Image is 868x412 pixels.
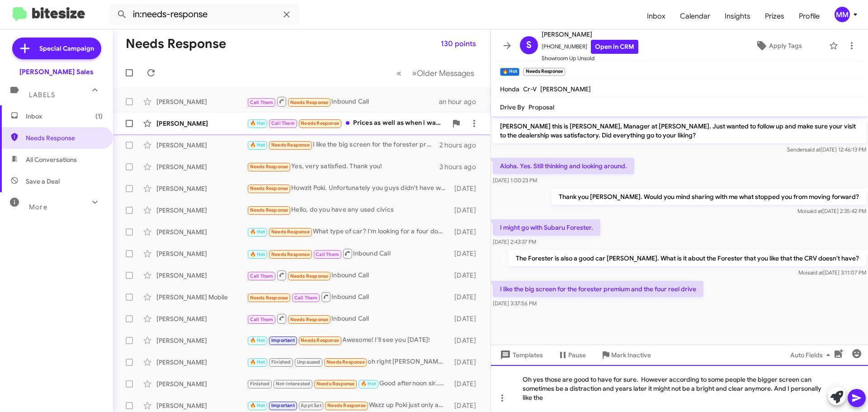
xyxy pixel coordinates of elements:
[156,227,247,237] div: [PERSON_NAME]
[493,300,537,307] span: [DATE] 3:37:56 PM
[361,381,376,387] span: 🔥 Hot
[542,40,638,54] span: [PHONE_NUMBER]
[493,158,634,174] p: Aloha. Yes. Still thinking and looking around.
[316,251,339,257] span: Call Them
[26,112,103,121] span: Inbox
[392,64,480,82] nav: Page navigation example
[792,3,827,29] a: Profile
[126,37,226,51] h1: Needs Response
[542,54,638,63] span: Showroom Up Unsold
[500,68,519,76] small: 🔥 Hot
[250,142,265,148] span: 🔥 Hot
[247,400,450,411] div: Wazz up Poki just only ask if you have RAV4 2023or 2024 pre owned low mileage
[450,358,483,367] div: [DATE]
[156,314,247,323] div: [PERSON_NAME]
[717,3,758,29] a: Insights
[450,227,483,237] div: [DATE]
[271,120,295,126] span: Call Them
[247,313,450,324] div: Inbound Call
[156,379,247,388] div: [PERSON_NAME]
[498,347,543,363] span: Templates
[156,184,247,193] div: [PERSON_NAME]
[39,44,94,53] span: Special Campaign
[271,142,310,148] span: Needs Response
[450,271,483,280] div: [DATE]
[156,162,247,171] div: [PERSON_NAME]
[247,183,450,194] div: Howzit Poki. Unfortunately you guys didn't have what we were looking for coming in anytime soon. ...
[493,238,536,245] span: [DATE] 2:43:37 PM
[523,68,565,76] small: Needs Response
[593,347,658,363] button: Mark Inactive
[271,403,295,408] span: Important
[769,38,802,54] span: Apply Tags
[29,91,55,99] span: Labels
[156,336,247,345] div: [PERSON_NAME]
[247,140,439,150] div: I like the big screen for the forester premium and the four reel drive
[95,112,103,121] span: (1)
[526,38,532,52] span: S
[327,403,366,408] span: Needs Response
[783,347,841,363] button: Auto Fields
[439,141,483,150] div: 2 hours ago
[450,184,483,193] div: [DATE]
[250,207,288,213] span: Needs Response
[523,85,537,93] span: Cr-V
[250,185,288,191] span: Needs Response
[491,347,550,363] button: Templates
[640,3,673,29] span: Inbox
[396,67,401,79] span: «
[247,205,450,215] div: Hello, do you have any used civics
[542,29,638,40] span: [PERSON_NAME]
[247,96,439,107] div: Inbound Call
[19,67,94,76] div: [PERSON_NAME] Sales
[250,229,265,235] span: 🔥 Hot
[412,67,417,79] span: »
[271,359,291,365] span: Finished
[787,146,866,153] span: Sender [DATE] 12:46:13 PM
[250,99,274,105] span: Call Them
[247,270,450,281] div: Inbound Call
[247,248,450,259] div: Inbound Call
[450,249,483,258] div: [DATE]
[500,103,525,111] span: Drive By
[493,118,866,143] p: [PERSON_NAME] this is [PERSON_NAME], Manager at [PERSON_NAME]. Just wanted to follow up and make ...
[247,335,450,346] div: Awesome! I'll see you [DATE]!
[250,403,265,408] span: 🔥 Hot
[758,3,792,29] a: Prizes
[797,208,866,214] span: Moi [DATE] 2:35:42 PM
[247,357,450,367] div: oh right [PERSON_NAME] no i didn't go [DATE] because someone bought the car [DATE] while i was at...
[450,401,483,410] div: [DATE]
[835,7,850,22] div: MM
[450,293,483,302] div: [DATE]
[611,347,651,363] span: Mark Inactive
[441,36,476,52] span: 130 points
[297,359,321,365] span: Unpaused
[156,206,247,215] div: [PERSON_NAME]
[568,347,586,363] span: Pause
[301,120,339,126] span: Needs Response
[250,120,265,126] span: 🔥 Hot
[250,251,265,257] span: 🔥 Hot
[250,273,274,279] span: Call Them
[271,251,310,257] span: Needs Response
[290,273,329,279] span: Needs Response
[250,337,265,343] span: 🔥 Hot
[591,40,638,54] a: Open in CRM
[276,381,311,387] span: Not-Interested
[156,97,247,106] div: [PERSON_NAME]
[500,85,519,93] span: Honda
[805,146,821,153] span: said at
[156,271,247,280] div: [PERSON_NAME]
[406,64,480,82] button: Next
[528,103,554,111] span: Proposal
[247,161,439,172] div: Yes, very satisfied. Thank you!
[250,317,274,322] span: Call Them
[326,359,365,365] span: Needs Response
[250,295,288,301] span: Needs Response
[391,64,407,82] button: Previous
[156,293,247,302] div: [PERSON_NAME] Mobile
[156,401,247,410] div: [PERSON_NAME]
[550,347,593,363] button: Pause
[439,162,483,171] div: 3 hours ago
